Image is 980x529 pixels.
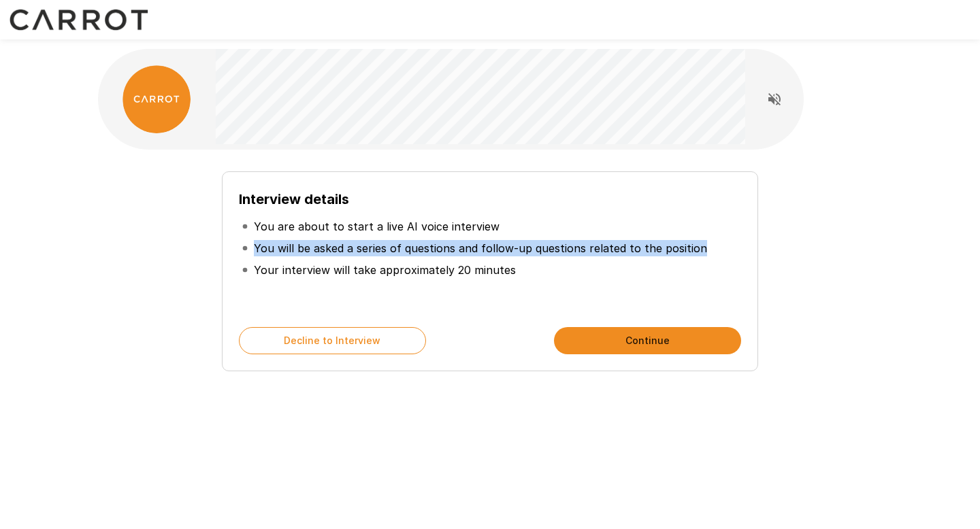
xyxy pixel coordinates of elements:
[254,262,516,278] p: Your interview will take approximately 20 minutes
[239,327,426,354] button: Decline to Interview
[122,65,191,133] img: carrot_logo.png
[239,191,349,207] b: Interview details
[254,240,707,256] p: You will be asked a series of questions and follow-up questions related to the position
[254,218,500,235] p: You are about to start a live AI voice interview
[554,327,741,354] button: Continue
[761,86,788,113] button: Read questions aloud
